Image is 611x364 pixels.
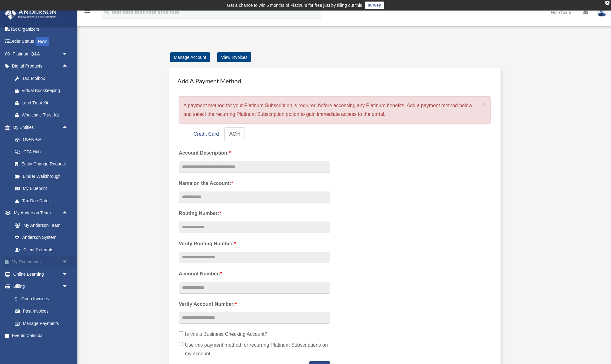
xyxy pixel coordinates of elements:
a: $Open Invoices [9,292,77,305]
a: Land Trust Kit [9,97,77,109]
span: $ [18,295,21,303]
a: Tax Toolbox [9,72,77,85]
a: Tax Due Dates [9,195,77,207]
img: User Pic [597,8,606,17]
a: My Anderson Team [9,219,77,231]
a: Tax Organizers [4,23,77,35]
a: Client Referrals [9,243,77,256]
div: Land Trust Kit [22,99,70,107]
label: Verify Routing Number: [179,239,330,248]
span: × [482,100,486,107]
a: Anderson System [9,231,77,244]
h4: Add A Payment Method [175,74,495,88]
span: arrow_drop_up [62,207,74,220]
label: Account Description: [179,149,330,157]
a: My Anderson Teamarrow_drop_up [4,207,77,219]
a: Platinum Q&Aarrow_drop_down [4,48,77,60]
a: Entity Change Request [9,158,77,170]
i: search [103,8,110,15]
label: Routing Number: [179,209,330,218]
span: arrow_drop_up [62,60,74,73]
div: close [605,1,609,5]
label: Account Number: [179,270,330,278]
a: menu [84,11,91,16]
a: Online Learningarrow_drop_down [4,268,77,280]
a: ACH [224,127,245,141]
div: Tax Toolbox [22,75,70,82]
input: Use this payment method for recurring Platinum Subscriptions on my account. [179,342,183,346]
a: My Entitiesarrow_drop_up [4,121,77,134]
span: arrow_drop_down [62,280,74,293]
a: Billingarrow_drop_down [4,280,77,293]
a: Credit Card [188,127,224,141]
label: Name on the Account: [179,179,330,188]
a: Order StatusNEW [4,35,77,48]
a: My Blueprint [9,182,77,195]
img: Anderson Advisors Platinum Portal [3,7,59,20]
button: Close [482,101,486,107]
span: arrow_drop_down [62,268,74,281]
input: Is this a Business Checking Account? [179,331,183,335]
div: Wholesale Trust Kit [22,111,70,119]
a: Past Invoices [9,305,77,318]
span: arrow_drop_up [62,121,74,134]
label: Use this payment method for recurring Platinum Subscriptions on my account. [179,341,330,358]
a: View Invoices [217,52,251,62]
a: Wholesale Trust Kit [9,109,77,121]
div: NEW [36,37,49,46]
a: CTA Hub [9,146,77,158]
a: Events Calendar [4,330,77,342]
a: Manage Payments [9,317,74,330]
span: arrow_drop_down [62,48,74,60]
a: Overview [9,134,77,146]
a: Manage Account [170,52,210,62]
a: Virtual Bookkeeping [9,85,77,97]
label: Is this a Business Checking Account? [179,330,330,339]
i: menu [84,9,91,16]
div: Virtual Bookkeeping [22,87,70,94]
a: Digital Productsarrow_drop_up [4,60,77,72]
a: survey [365,2,384,9]
div: A payment method for your Platinum Subscription is required before accessing any Platinum benefit... [179,96,491,124]
a: My Documentsarrow_drop_down [4,256,77,268]
a: Binder Walkthrough [9,170,77,182]
label: Verify Account Number: [179,300,330,309]
div: Get a chance to win 6 months of Platinum for free just by filling out this [227,2,362,9]
span: arrow_drop_down [62,256,74,269]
